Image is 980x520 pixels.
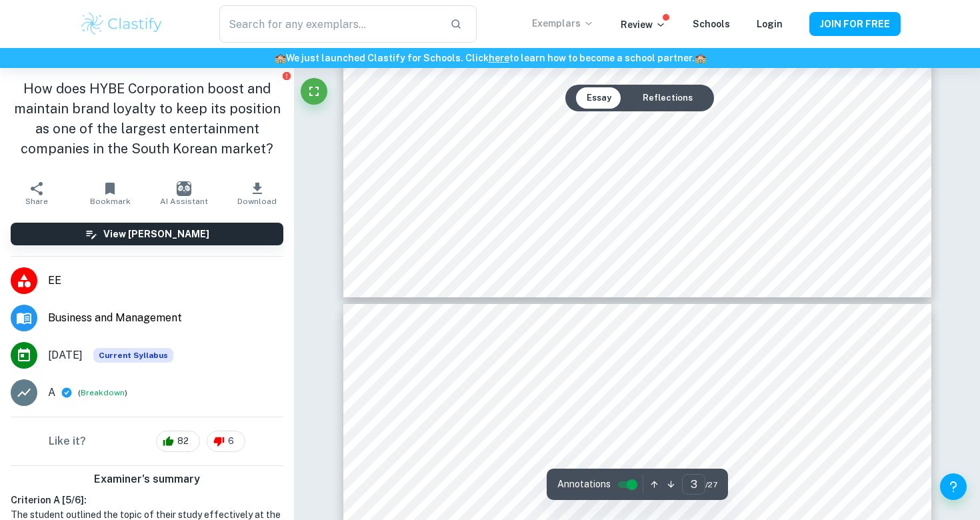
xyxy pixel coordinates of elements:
div: 82 [156,431,200,452]
button: View [PERSON_NAME] [11,223,283,245]
span: [DATE] [48,347,83,363]
div: This exemplar is based on the current syllabus. Feel free to refer to it for inspiration/ideas wh... [93,348,173,363]
button: Reflections [632,87,703,109]
span: Business and Management [48,310,283,326]
p: A [48,385,55,401]
p: Exemplars [532,16,594,31]
input: Search for any exemplars... [219,5,439,43]
button: JOIN FOR FREE [809,12,901,36]
span: Annotations [557,477,611,491]
h6: We just launched Clastify for Schools. Click to learn how to become a school partner. [3,51,977,65]
span: ( ) [78,387,127,399]
span: / 27 [705,479,717,491]
button: Bookmark [73,175,147,212]
h6: Examiner's summary [5,471,289,487]
img: Clastify logo [79,11,164,37]
div: 6 [207,431,245,452]
img: AI Assistant [177,181,191,196]
h6: Like it? [49,433,86,449]
span: 🏫 [275,53,286,63]
span: Current Syllabus [93,348,173,363]
span: Download [237,197,277,206]
button: Breakdown [81,387,125,399]
p: Review [621,17,666,32]
span: Share [25,197,48,206]
span: AI Assistant [160,197,208,206]
h6: View [PERSON_NAME] [103,227,209,241]
span: Bookmark [90,197,131,206]
button: AI Assistant [147,175,221,212]
button: Help and Feedback [940,473,967,500]
span: 🏫 [695,53,706,63]
h1: How does HYBE Corporation boost and maintain brand loyalty to keep its position as one of the lar... [11,79,283,159]
button: Report issue [281,71,291,81]
h6: Criterion A [ 5 / 6 ]: [11,493,283,507]
span: 82 [170,435,196,448]
button: Fullscreen [301,78,327,105]
button: Download [221,175,294,212]
a: Login [757,19,783,29]
span: 6 [221,435,241,448]
span: EE [48,273,283,289]
button: Essay [576,87,622,109]
a: Schools [693,19,730,29]
a: here [489,53,509,63]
